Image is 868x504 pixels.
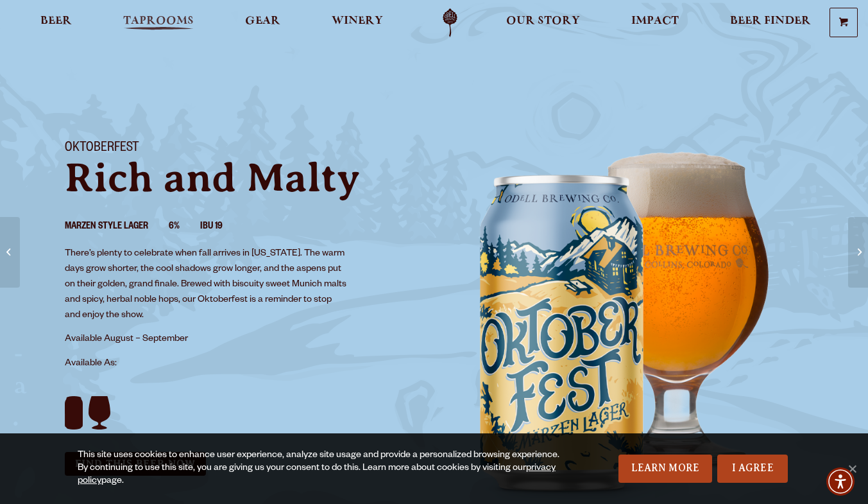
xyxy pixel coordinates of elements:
[237,8,289,37] a: Gear
[245,16,280,26] span: Gear
[323,8,391,37] a: Winery
[200,219,243,236] li: IBU 19
[123,16,194,26] span: Taprooms
[730,16,811,26] span: Beer Finder
[65,332,348,347] p: Available August – September
[826,467,855,496] div: Accessibility Menu
[78,464,556,487] a: privacy policy
[115,8,202,37] a: Taprooms
[722,8,819,37] a: Beer Finder
[78,449,560,488] div: This site uses cookies to enhance user experience, analyze site usage and provide a personalized ...
[169,219,200,236] li: 6%
[717,455,788,483] a: I Agree
[65,247,348,324] p: There’s plenty to celebrate when fall arrives in [US_STATE]. The warm days grow shorter, the cool...
[631,16,679,26] span: Impact
[506,16,580,26] span: Our Story
[65,356,419,372] p: Available As:
[618,455,713,483] a: Learn More
[65,157,419,198] p: Rich and Malty
[332,16,383,26] span: Winery
[40,16,72,26] span: Beer
[426,8,474,37] a: Odell Home
[498,8,588,37] a: Our Story
[623,8,687,37] a: Impact
[65,141,419,157] h1: Oktoberfest
[32,8,80,37] a: Beer
[65,219,169,236] li: Marzen Style Lager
